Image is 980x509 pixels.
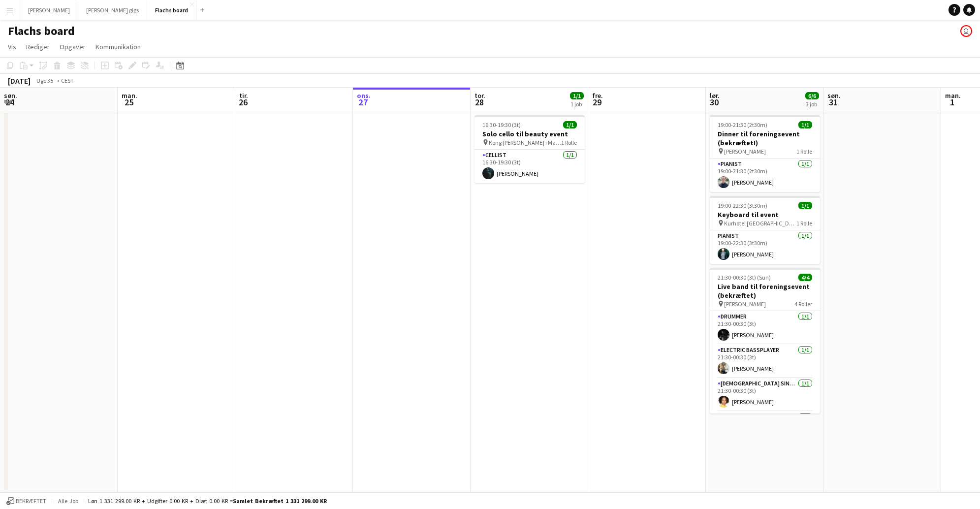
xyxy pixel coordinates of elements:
[794,300,812,308] span: 4 Roller
[806,100,819,108] div: 3 job
[2,96,17,108] span: 24
[120,96,137,108] span: 25
[355,96,371,108] span: 27
[960,25,972,37] app-user-avatar: Frederik Flach
[718,121,767,128] span: 19:00-21:30 (2t30m)
[482,121,521,128] span: 16:30-19:30 (3t)
[710,378,820,412] app-card-role: [DEMOGRAPHIC_DATA] Singer1/121:30-00:30 (3t)[PERSON_NAME]
[710,159,820,192] app-card-role: Pianist1/119:00-21:30 (2t30m)[PERSON_NAME]
[561,139,577,146] span: 1 Rolle
[147,0,196,20] button: Flachs board
[798,121,812,128] span: 1/1
[61,77,74,84] div: CEST
[563,121,577,128] span: 1/1
[78,0,147,20] button: [PERSON_NAME] gigs
[570,92,584,99] span: 1/1
[710,268,820,414] app-job-card: 21:30-00:30 (3t) (Sun)4/4Live band til foreningsevent (bekræftet) [PERSON_NAME]4 RollerDrummer1/1...
[708,96,720,108] span: 30
[474,115,585,183] app-job-card: 16:30-19:30 (3t)1/1Solo cello til beauty event Kong [PERSON_NAME] i Magasin på Kongens Nytorv1 Ro...
[805,92,819,99] span: 6/6
[20,0,78,20] button: [PERSON_NAME]
[238,96,248,108] span: 26
[122,91,137,100] span: man.
[92,40,145,53] a: Kommunikation
[724,300,766,308] span: [PERSON_NAME]
[826,96,841,108] span: 31
[16,498,46,505] span: Bekræftet
[710,311,820,345] app-card-role: Drummer1/121:30-00:30 (3t)[PERSON_NAME]
[357,91,371,100] span: ons.
[8,24,75,38] h1: Flachs board
[710,345,820,378] app-card-role: Electric Bassplayer1/121:30-00:30 (3t)[PERSON_NAME]
[718,202,767,209] span: 19:00-22:30 (3t30m)
[5,496,48,507] button: Bekræftet
[724,148,766,155] span: [PERSON_NAME]
[591,96,603,108] span: 29
[473,96,485,108] span: 28
[8,76,31,86] div: [DATE]
[798,274,812,281] span: 4/4
[592,91,603,100] span: fre.
[474,150,585,183] app-card-role: Cellist1/116:30-19:30 (3t)[PERSON_NAME]
[60,42,86,51] span: Opgaver
[88,497,327,505] div: Løn 1 331 299.00 KR + Udgifter 0.00 KR + Diæt 0.00 KR =
[22,40,54,53] a: Rediger
[710,115,820,192] app-job-card: 19:00-21:30 (2t30m)1/1Dinner til foreningsevent (bekræftet!) [PERSON_NAME]1 RollePianist1/119:00-...
[796,148,812,155] span: 1 Rolle
[710,91,720,100] span: lør.
[724,220,796,227] span: Kurhotel [GEOGRAPHIC_DATA]
[26,42,50,51] span: Rediger
[489,139,561,146] span: Kong [PERSON_NAME] i Magasin på Kongens Nytorv
[710,282,820,300] h3: Live band til foreningsevent (bekræftet)
[945,91,961,100] span: man.
[798,202,812,209] span: 1/1
[710,129,820,147] h3: Dinner til foreningsevent (bekræftet!)
[8,42,16,51] span: Vis
[239,91,248,100] span: tir.
[710,196,820,264] app-job-card: 19:00-22:30 (3t30m)1/1Keyboard til event Kurhotel [GEOGRAPHIC_DATA]1 RollePianist1/119:00-22:30 (...
[474,129,585,138] h3: Solo cello til beauty event
[710,412,820,445] app-card-role: Guitarist1/1
[710,210,820,219] h3: Keyboard til event
[570,100,583,108] div: 1 job
[4,40,20,53] a: Vis
[710,230,820,264] app-card-role: Pianist1/119:00-22:30 (3t30m)[PERSON_NAME]
[56,497,80,505] span: Alle job
[796,220,812,227] span: 1 Rolle
[233,497,327,505] span: Samlet bekræftet 1 331 299.00 KR
[718,274,771,281] span: 21:30-00:30 (3t) (Sun)
[827,91,841,100] span: søn.
[56,40,90,53] a: Opgaver
[944,96,961,108] span: 1
[4,91,17,100] span: søn.
[474,91,485,100] span: tor.
[32,77,57,84] span: Uge 35
[95,42,141,51] span: Kommunikation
